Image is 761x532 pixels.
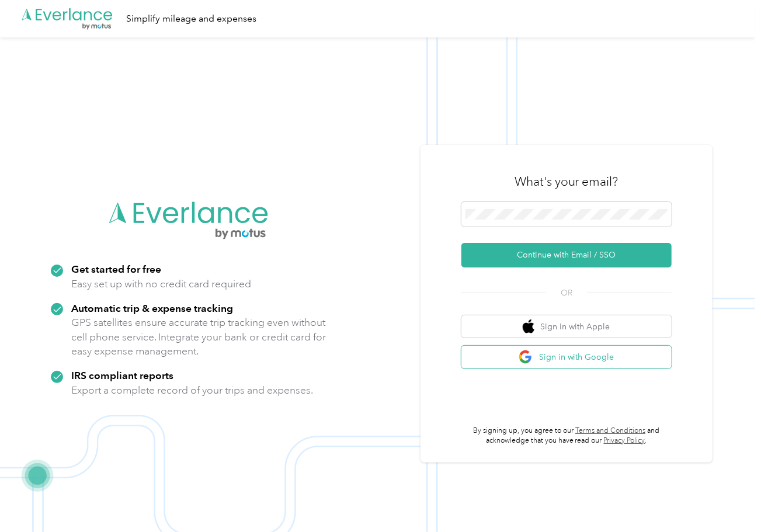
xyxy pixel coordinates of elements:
strong: Get started for free [71,263,161,275]
button: apple logoSign in with Apple [461,315,672,338]
button: Continue with Email / SSO [461,243,672,267]
p: By signing up, you agree to our and acknowledge that you have read our . [461,426,672,446]
span: OR [546,287,587,299]
img: google logo [519,350,533,364]
h3: What's your email? [515,173,618,190]
button: google logoSign in with Google [461,346,672,368]
strong: Automatic trip & expense tracking [71,302,233,314]
p: Export a complete record of your trips and expenses. [71,383,313,398]
iframe: Everlance-gr Chat Button Frame [696,467,761,532]
img: apple logo [523,319,534,334]
p: GPS satellites ensure accurate trip tracking even without cell phone service. Integrate your bank... [71,315,326,359]
a: Terms and Conditions [575,426,645,435]
strong: IRS compliant reports [71,369,173,381]
a: Privacy Policy [604,436,645,445]
div: Simplify mileage and expenses [126,12,256,26]
p: Easy set up with no credit card required [71,277,251,291]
